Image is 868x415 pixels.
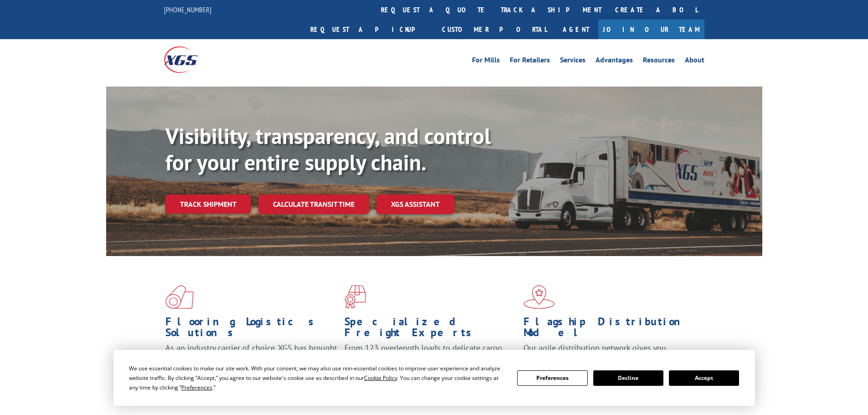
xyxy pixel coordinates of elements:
[165,195,251,214] a: Track shipment
[364,374,397,382] span: Cookie Policy
[643,56,675,67] a: Resources
[524,343,691,364] span: Our agile distribution network gives you nationwide inventory management on demand.
[524,316,696,343] h1: Flagship Distribution Model
[560,56,586,67] a: Services
[165,285,194,309] img: xgs-icon-total-supply-chain-intelligence-red
[258,195,369,214] a: Calculate transit time
[165,343,337,375] span: As an industry carrier of choice, XGS has brought innovation and dedication to flooring logistics...
[129,364,506,392] div: We use essential cookies to make our site work. With your consent, we may also use non-essential ...
[164,5,211,14] a: [PHONE_NUMBER]
[344,343,517,383] p: From 123 overlength loads to delicate cargo, our experienced staff knows the best way to move you...
[344,285,366,309] img: xgs-icon-focused-on-flooring-red
[165,122,491,176] b: Visibility, transparency, and control for your entire supply chain.
[669,370,739,386] button: Accept
[303,20,435,39] a: Request a pickup
[517,370,587,386] button: Preferences
[435,20,554,39] a: Customer Portal
[554,20,598,39] a: Agent
[113,350,755,406] div: Cookie Consent Prompt
[181,384,212,391] span: Preferences
[376,195,454,214] a: XGS ASSISTANT
[685,56,704,67] a: About
[510,56,550,67] a: For Retailers
[598,20,704,39] a: Join Our Team
[524,285,555,309] img: xgs-icon-flagship-distribution-model-red
[593,370,663,386] button: Decline
[596,56,633,67] a: Advantages
[344,316,517,343] h1: Specialized Freight Experts
[165,316,338,343] h1: Flooring Logistics Solutions
[472,56,500,67] a: For Mills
